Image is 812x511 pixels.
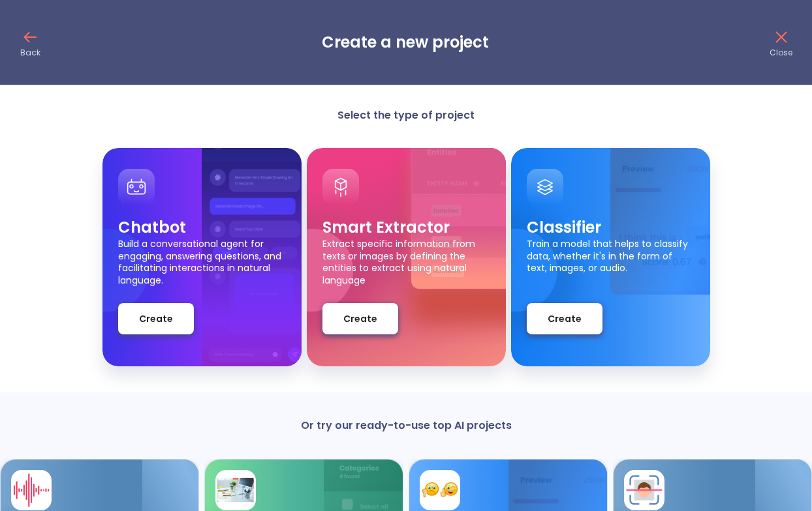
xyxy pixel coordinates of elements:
p: Select the type of project [275,108,537,122]
p: Train a model that helps to classify data, whether it's in the form of text, images, or audio. [527,238,695,284]
img: card avatar [13,472,50,508]
button: Create [322,303,398,334]
img: card avatar [217,472,254,508]
span: Create [548,311,582,327]
p: Build a conversational agent for engaging, answering questions, and facilitating interactions in ... [118,238,286,284]
p: Extract specific information from texts or images by defining the entities to extract using natur... [322,238,490,284]
button: Create [118,303,194,334]
p: Back [20,48,40,58]
h3: Create a new project [322,33,489,51]
p: Chatbot [118,217,286,238]
p: Classifier [527,217,695,238]
img: card avatar [422,472,458,508]
p: Close [770,48,792,58]
p: Smart Extractor [322,217,490,238]
button: Create [527,303,602,334]
img: card avatar [626,472,663,508]
span: Create [343,311,377,327]
span: Create [139,311,173,327]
